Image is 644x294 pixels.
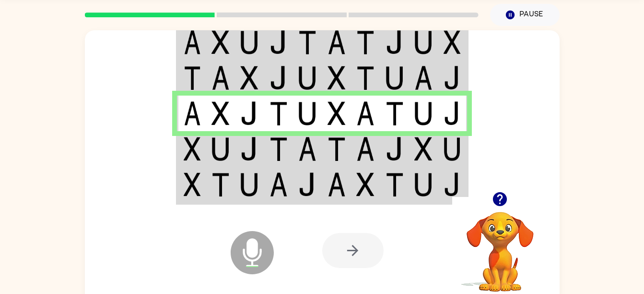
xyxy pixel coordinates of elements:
img: x [211,30,230,54]
img: u [414,172,433,196]
img: t [298,30,316,54]
img: x [414,137,433,161]
img: t [184,66,201,90]
img: j [240,101,258,125]
video: Your browser must support playing .mp4 files to use Literably. Please try using another browser. [452,197,548,293]
img: x [211,101,230,125]
img: a [269,172,288,196]
img: t [269,137,288,161]
img: x [328,66,346,90]
img: j [269,66,288,90]
img: x [356,172,375,196]
img: u [298,66,316,90]
img: j [386,137,404,161]
img: t [356,66,375,90]
img: a [298,137,316,161]
img: a [356,137,375,161]
img: t [328,137,346,161]
img: t [269,101,288,125]
img: t [211,172,230,196]
img: u [444,137,461,161]
img: x [328,101,346,125]
img: t [386,172,404,196]
img: j [298,172,316,196]
img: j [444,66,461,90]
img: t [386,101,404,125]
img: x [444,30,461,54]
img: j [444,172,461,196]
img: a [184,101,201,125]
img: u [414,30,433,54]
img: x [184,172,201,196]
img: j [269,30,288,54]
img: u [240,30,258,54]
img: u [298,101,316,125]
img: u [240,172,258,196]
img: u [211,137,230,161]
img: u [386,66,404,90]
img: a [414,66,433,90]
img: a [184,30,201,54]
img: a [328,30,346,54]
img: x [240,66,258,90]
img: j [240,137,258,161]
img: a [328,172,346,196]
img: a [356,101,375,125]
img: t [356,30,375,54]
img: x [184,137,201,161]
img: u [414,101,433,125]
button: Pause [490,4,560,26]
img: j [386,30,404,54]
img: j [444,101,461,125]
img: a [211,66,230,90]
